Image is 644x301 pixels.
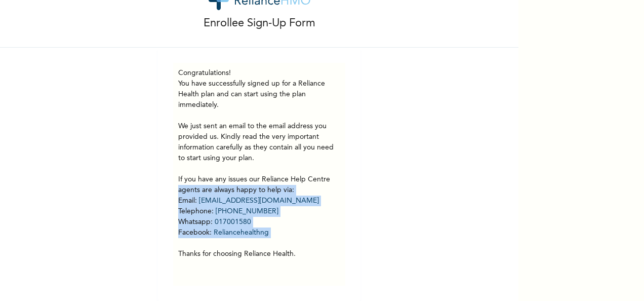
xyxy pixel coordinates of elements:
[204,15,315,32] p: Enrollee Sign-Up Form
[178,68,340,79] h3: Congratulations!
[199,197,319,204] a: [EMAIL_ADDRESS][DOMAIN_NAME]
[214,229,269,236] a: Reliancehealthng
[215,218,251,225] a: 017001580
[216,208,278,215] a: [PHONE_NUMBER]
[178,79,340,259] p: You have successfully signed up for a Reliance Health plan and can start using the plan immediate...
